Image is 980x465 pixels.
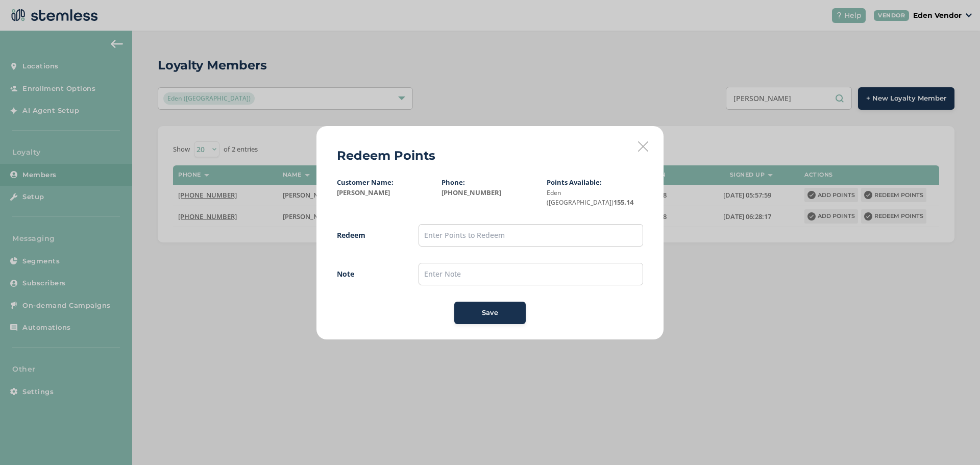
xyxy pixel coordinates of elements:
label: 155.14 [547,188,643,208]
input: Enter Note [419,263,643,285]
span: Save [482,308,498,318]
label: Note [337,268,398,279]
label: Customer Name: [337,178,394,187]
iframe: Chat Widget [929,416,980,465]
button: Save [454,302,526,324]
h2: Redeem Points [337,146,435,165]
label: Redeem [337,230,398,240]
label: [PERSON_NAME] [337,188,433,198]
small: Eden ([GEOGRAPHIC_DATA]) [547,188,614,207]
label: Phone: [442,178,465,187]
input: Enter Points to Redeem [419,224,643,247]
label: [PHONE_NUMBER] [442,188,538,198]
label: Points Available: [547,178,602,187]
